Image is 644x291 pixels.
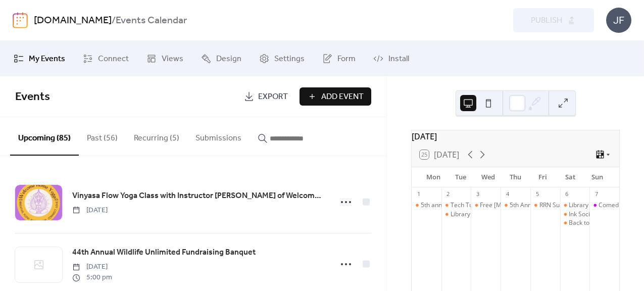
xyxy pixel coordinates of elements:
div: Fri [529,167,557,187]
span: Views [162,53,183,65]
div: Library of Things [451,210,498,219]
div: 5th Annual Monarchs Blessing Ceremony [510,201,626,210]
b: / [112,11,116,30]
a: Vinyasa Flow Yoga Class with Instructor [PERSON_NAME] of Welcome Home Yoga [72,189,326,203]
div: 5th Annual Monarchs Blessing Ceremony [501,201,530,210]
div: Library of Things [569,201,616,210]
span: Export [258,91,288,103]
div: Tech Tuesdays [451,201,492,210]
a: Export [236,87,295,106]
div: Ink Society [560,210,590,219]
div: Back to School Open House [560,219,590,227]
div: Wed [474,167,502,187]
div: Library of Things [441,210,471,219]
div: Free Covid-19 at-home testing kits [471,201,501,210]
div: Sat [557,167,584,187]
a: Install [366,45,417,72]
div: JF [606,8,631,33]
div: Thu [502,167,529,187]
div: Tech Tuesdays [441,201,471,210]
div: 1 [415,190,422,198]
div: Comedian Tyler Fowler at Island Resort and Casino Club 41 [589,201,619,210]
span: Form [337,53,356,65]
button: Add Event [300,87,371,106]
button: Upcoming (85) [10,117,79,156]
div: 3 [474,190,481,198]
div: 5th annual [DATE] Celebration [421,201,506,210]
div: Library of Things [560,201,590,210]
span: [DATE] [72,262,112,272]
button: Past (56) [79,117,126,155]
span: Install [388,53,409,65]
a: Settings [252,45,312,72]
span: 5:00 pm [72,272,112,283]
b: Events Calendar [116,11,187,30]
div: 4 [504,190,511,198]
div: Ink Society [569,210,599,219]
span: Settings [274,53,305,65]
span: My Events [29,53,65,65]
a: Views [139,45,191,72]
div: 2 [444,190,452,198]
img: logo [13,12,28,28]
button: Recurring (5) [126,117,187,155]
a: Design [193,45,249,72]
span: Vinyasa Flow Yoga Class with Instructor [PERSON_NAME] of Welcome Home Yoga [72,190,326,202]
span: [DATE] [72,205,108,216]
span: 44th Annual Wildlife Unlimited Fundraising Banquet [72,247,256,259]
div: 5th annual Labor Day Celebration [412,201,441,210]
span: Design [216,53,241,65]
span: Connect [98,53,129,65]
a: Form [315,45,363,72]
a: Connect [75,45,136,72]
div: RRN Super Sale [530,201,560,210]
div: Tue [447,167,474,187]
a: [DOMAIN_NAME] [34,11,112,30]
div: [DATE] [412,130,619,142]
a: 44th Annual Wildlife Unlimited Fundraising Banquet [72,246,256,259]
a: My Events [6,45,73,72]
div: 5 [533,190,541,198]
div: 7 [592,190,600,198]
span: Add Event [321,91,364,103]
div: Sun [584,167,611,187]
span: Events [15,86,50,108]
div: Free [MEDICAL_DATA] at-home testing kits [480,201,600,210]
div: RRN Super Sale [539,201,583,210]
div: Mon [420,167,447,187]
div: 6 [563,190,571,198]
button: Submissions [187,117,250,155]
